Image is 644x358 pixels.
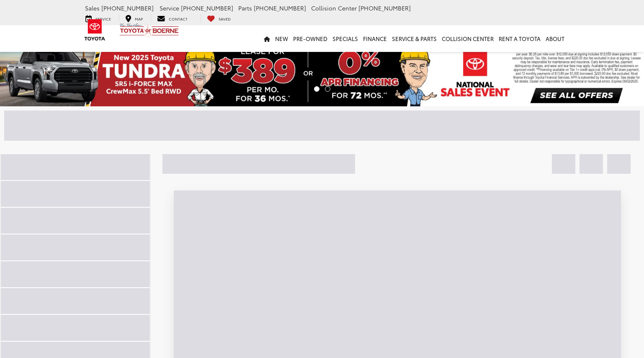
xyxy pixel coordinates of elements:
a: Service & Parts: Opens in a new tab [389,25,439,52]
a: Contact [151,14,194,22]
span: [PHONE_NUMBER] [101,4,154,12]
a: New [273,25,291,52]
a: Pre-Owned [291,25,330,52]
span: [PHONE_NUMBER] [358,4,411,12]
a: Collision Center [439,25,496,52]
a: Map [119,14,149,22]
span: Service [160,4,179,12]
span: Collision Center [311,4,357,12]
a: Specials [330,25,361,52]
a: My Saved Vehicles [201,14,237,22]
img: Toyota [79,16,111,44]
span: Saved [219,16,231,21]
span: [PHONE_NUMBER] [181,4,233,12]
span: Parts [238,4,252,12]
a: Service [79,14,117,22]
a: Rent a Toyota [496,25,543,52]
a: About [543,25,567,52]
span: Sales [85,4,100,12]
a: Finance [361,25,389,52]
span: [PHONE_NUMBER] [254,4,306,12]
a: Home [261,25,273,52]
img: Vic Vaughan Toyota of Boerne [119,23,179,37]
